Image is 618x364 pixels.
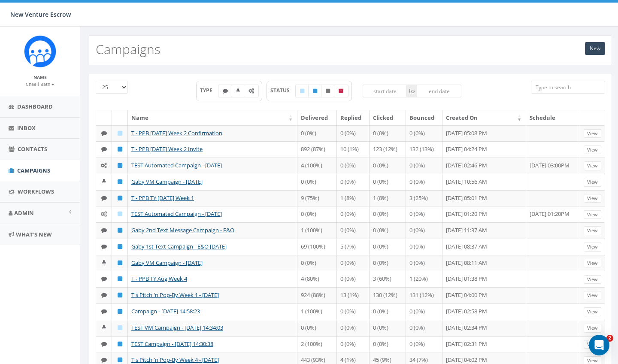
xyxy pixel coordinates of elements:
i: Ringless Voice Mail [102,260,106,266]
td: 13 (1%) [337,287,370,303]
i: Text SMS [101,292,107,298]
i: Published [118,195,122,201]
i: Automated Message [248,88,254,94]
i: Draft [118,211,122,217]
td: 0 (0%) [337,255,370,271]
a: View [584,259,601,268]
td: 0 (0%) [297,255,336,271]
a: TEST Automated Campaign - [DATE] [131,161,222,169]
div: Open Intercom Messenger [589,335,609,355]
td: 0 (0%) [406,320,443,336]
td: 5 (7%) [337,239,370,255]
a: Gaby 2nd Text Message Campaign - E&O [131,226,234,234]
td: 924 (88%) [297,287,336,303]
td: 0 (0%) [297,320,336,336]
td: 0 (0%) [406,239,443,255]
a: View [584,161,601,170]
input: Type to search [531,81,605,94]
th: Name: activate to sort column ascending [128,110,297,125]
i: Draft [300,88,304,94]
a: New [585,42,605,55]
td: 0 (0%) [370,303,406,320]
span: Dashboard [17,103,53,110]
td: 0 (0%) [337,206,370,222]
a: View [584,324,601,333]
td: 4 (100%) [297,158,336,174]
td: 1 (8%) [337,190,370,206]
a: T's Pitch 'n Pop-By Week 4 - [DATE] [131,356,219,364]
a: Gaby VM Campaign - [DATE] [131,178,203,185]
span: Workflows [18,188,54,195]
th: Bounced [406,110,443,125]
td: 0 (0%) [406,174,443,190]
a: Gaby VM Campaign - [DATE] [131,259,203,267]
i: Automated Message [101,211,107,217]
span: Contacts [18,145,47,153]
i: Ringless Voice Mail [102,179,106,185]
i: Published [118,163,122,168]
i: Published [118,292,122,298]
i: Text SMS [101,341,107,347]
td: 0 (0%) [406,158,443,174]
td: 10 (1%) [337,141,370,158]
i: Published [118,146,122,152]
span: Inbox [17,124,36,132]
span: New Venture Escrow [10,10,71,18]
td: 69 (100%) [297,239,336,255]
td: 0 (0%) [370,206,406,222]
td: [DATE] 04:24 PM [442,141,526,158]
td: 1 (8%) [370,190,406,206]
i: Published [313,88,317,94]
i: Published [118,357,122,363]
td: 0 (0%) [337,336,370,352]
td: 0 (0%) [297,125,336,142]
td: [DATE] 05:08 PM [442,125,526,142]
a: TEST Automated Campaign - [DATE] [131,210,222,218]
td: 3 (25%) [406,190,443,206]
td: [DATE] 04:00 PM [442,287,526,303]
td: 2 (100%) [297,336,336,352]
td: 892 (87%) [297,141,336,158]
i: Text SMS [101,309,107,314]
i: Published [118,276,122,282]
i: Published [118,341,122,347]
i: Draft [118,130,122,136]
td: 0 (0%) [297,206,336,222]
label: Archived [334,85,348,97]
a: View [584,275,601,284]
th: Replied [337,110,370,125]
a: View [584,210,601,219]
a: Campaign - [DATE] 14:58:23 [131,307,200,315]
th: Clicked [370,110,406,125]
a: View [584,226,601,235]
span: 2 [606,335,613,342]
a: T - PPB TY Aug Week 4 [131,275,187,282]
td: 0 (0%) [337,320,370,336]
i: Published [118,179,122,185]
td: [DATE] 10:56 AM [442,174,526,190]
i: Text SMS [101,146,107,152]
label: Published [308,85,322,97]
td: 4 (80%) [297,271,336,287]
td: 0 (0%) [337,158,370,174]
i: Published [118,244,122,249]
a: View [584,194,601,203]
label: Ringless Voice Mail [232,85,245,97]
input: end date [417,85,461,97]
i: Published [118,309,122,314]
i: Draft [118,325,122,331]
td: 132 (13%) [406,141,443,158]
td: 0 (0%) [337,174,370,190]
td: 0 (0%) [370,174,406,190]
a: View [584,178,601,187]
td: 0 (0%) [370,239,406,255]
td: 0 (0%) [370,336,406,352]
a: T - PPB [DATE] Week 2 Invite [131,145,203,153]
small: Chaeli Bath [26,81,55,87]
td: 0 (0%) [337,222,370,239]
td: 3 (60%) [370,271,406,287]
a: View [584,146,601,155]
i: Unpublished [326,88,330,94]
td: [DATE] 02:34 PM [442,320,526,336]
td: 0 (0%) [406,336,443,352]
